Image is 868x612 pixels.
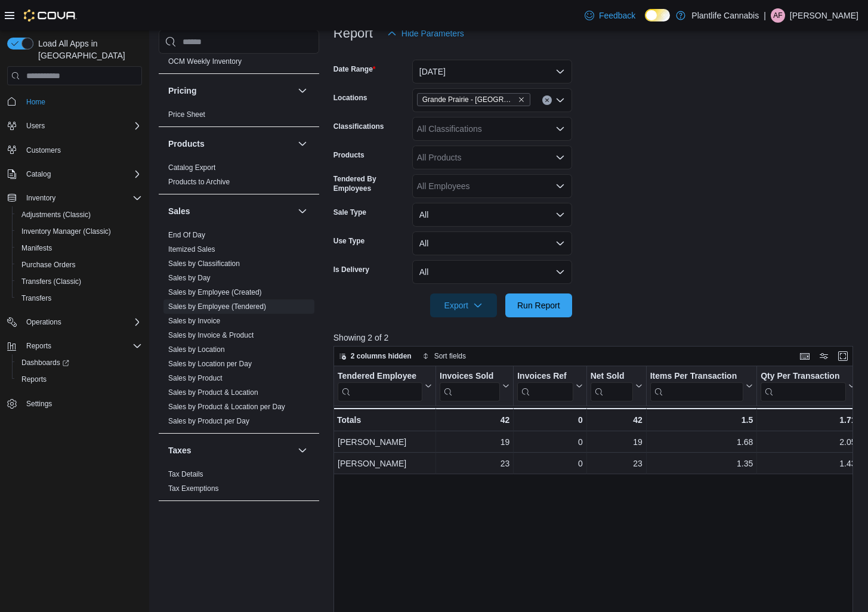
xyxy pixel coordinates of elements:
a: Customers [21,143,66,157]
span: Export [437,293,490,317]
label: Is Delivery [333,265,369,274]
button: Inventory [2,190,147,206]
a: Itemized Sales [168,245,215,254]
div: Invoices Ref [517,371,573,401]
button: Adjustments (Classic) [12,206,147,223]
button: Tendered Employee [338,371,432,401]
span: Run Report [517,299,560,311]
div: Taxes [159,467,319,500]
a: Dashboards [17,356,74,370]
span: Transfers (Classic) [21,277,81,286]
span: Sales by Employee (Created) [168,288,262,297]
button: All [412,203,572,227]
label: Date Range [333,64,376,74]
span: Transfers [17,291,142,305]
label: Tendered By Employees [333,174,407,193]
a: Feedback [580,4,640,27]
button: All [412,231,572,255]
div: 0 [517,435,582,449]
button: Operations [2,314,147,330]
img: Cova [24,10,77,21]
a: Sales by Invoice [168,317,220,325]
a: OCM Weekly Inventory [168,57,242,66]
div: [PERSON_NAME] [338,435,432,449]
a: Manifests [17,241,57,255]
div: OCM [159,54,319,73]
div: 2.05 [761,435,855,449]
div: Tendered Employee [338,371,422,382]
span: Hide Parameters [401,27,464,39]
span: Inventory Manager (Classic) [21,227,111,236]
div: 42 [590,413,642,427]
a: Sales by Product per Day [168,417,249,425]
a: Transfers (Classic) [17,274,86,289]
p: [PERSON_NAME] [790,8,858,23]
button: 2 columns hidden [334,349,416,363]
div: Items Per Transaction [650,371,743,382]
button: Products [295,137,310,151]
span: Adjustments (Classic) [21,210,91,220]
span: Reports [26,341,51,351]
div: 42 [440,413,509,427]
div: [PERSON_NAME] [338,456,432,471]
a: Tax Exemptions [168,484,219,493]
a: Sales by Employee (Tendered) [168,302,266,311]
p: | [764,8,766,23]
span: Sales by Day [168,273,211,283]
button: Catalog [21,167,55,181]
span: Tax Exemptions [168,484,219,493]
p: Plantlife Cannabis [691,8,759,23]
h3: Products [168,138,205,150]
button: All [412,260,572,284]
button: Invoices Ref [517,371,582,401]
span: Customers [26,146,61,155]
span: Adjustments (Classic) [17,208,142,222]
button: Remove Grande Prairie - Cobblestone from selection in this group [518,96,525,103]
span: Customers [21,143,142,157]
span: Sales by Product & Location per Day [168,402,285,412]
button: Open list of options [555,181,565,191]
span: Inventory Manager (Classic) [17,224,142,239]
div: 0 [517,456,582,471]
button: Sort fields [418,349,471,363]
span: Settings [21,396,142,411]
a: Dashboards [12,354,147,371]
span: Catalog [21,167,142,181]
div: Invoices Sold [440,371,500,382]
span: Catalog [26,169,51,179]
a: Price Sheet [168,110,205,119]
span: Sales by Classification [168,259,240,268]
h3: Pricing [168,85,196,97]
a: Sales by Product & Location [168,388,258,397]
span: Sales by Invoice & Product [168,330,254,340]
span: Home [21,94,142,109]
span: Products to Archive [168,177,230,187]
div: Totals [337,413,432,427]
button: Users [2,118,147,134]
a: Sales by Day [168,274,211,282]
div: Net Sold [590,371,632,382]
div: Items Per Transaction [650,371,743,401]
button: Operations [21,315,66,329]
span: Inventory [21,191,142,205]
h3: Sales [168,205,190,217]
div: 23 [591,456,642,471]
span: Sales by Product [168,373,223,383]
button: [DATE] [412,60,572,84]
button: Net Sold [590,371,642,401]
div: Pricing [159,107,319,126]
label: Classifications [333,122,384,131]
a: Tax Details [168,470,203,478]
span: Purchase Orders [17,258,142,272]
button: Taxes [295,443,310,458]
nav: Complex example [7,88,142,443]
button: Open list of options [555,153,565,162]
div: Qty Per Transaction [761,371,846,401]
div: 23 [440,456,509,471]
button: Purchase Orders [12,256,147,273]
button: Transfers (Classic) [12,273,147,290]
span: Reports [21,339,142,353]
span: Manifests [17,241,142,255]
